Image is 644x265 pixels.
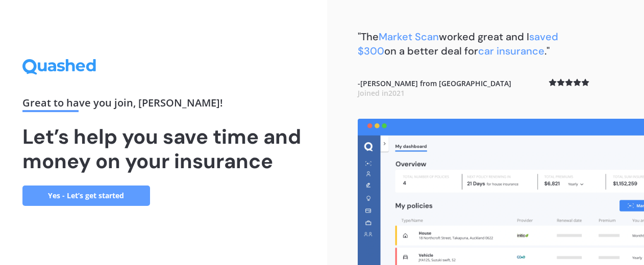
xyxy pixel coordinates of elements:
span: Joined in 2021 [358,88,405,98]
span: Market Scan [379,30,439,43]
a: Yes - Let’s get started [22,185,150,206]
span: car insurance [478,44,544,58]
h1: Let’s help you save time and money on your insurance [22,124,305,173]
b: "The worked great and I on a better deal for ." [358,30,558,58]
img: dashboard.webp [358,119,644,265]
b: - [PERSON_NAME] from [GEOGRAPHIC_DATA] [358,78,511,98]
span: saved $300 [358,30,558,58]
div: Great to have you join , [PERSON_NAME] ! [22,98,305,112]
